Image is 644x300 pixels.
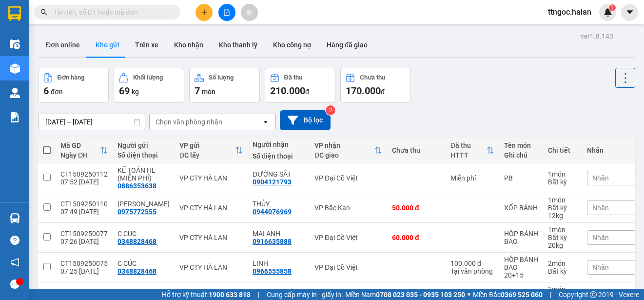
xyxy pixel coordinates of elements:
input: Select a date range. [39,114,145,130]
div: MAI ANH [253,230,305,238]
img: warehouse-icon [10,39,20,49]
img: warehouse-icon [10,213,20,223]
span: Cung cấp máy in - giấy in: [267,289,343,300]
input: Tìm tên, số ĐT hoặc mã đơn [54,7,169,18]
span: đơn [51,88,63,96]
button: Kho gửi [88,33,127,57]
th: Toggle SortBy [56,138,113,163]
div: Chi tiết [548,146,577,154]
div: MẠNH DŨNG [117,200,170,208]
div: ĐƯỜNG SẮT [253,170,305,178]
img: warehouse-icon [10,88,20,98]
div: Số điện thoại [117,151,170,159]
div: 0944076969 [253,208,292,216]
span: Nhãn [592,263,609,271]
div: CT1509250112 [60,170,108,178]
span: ttngoc.halan [540,6,599,18]
div: 07:49 [DATE] [60,208,108,216]
span: đ [305,88,309,96]
div: VP gửi [179,141,235,149]
button: Khối lượng69kg [114,68,184,103]
div: VP CTY HÀ LAN [179,263,243,271]
div: HTTT [450,151,487,159]
button: Đã thu210.000đ [265,68,335,103]
div: 100.000 đ [450,260,494,267]
span: Nhãn [592,234,609,241]
div: VP Đại Cồ Việt [314,263,382,271]
div: 20 kg [548,241,577,249]
div: 0966555858 [253,267,292,275]
button: Số lượng7món [189,68,260,103]
div: Đã thu [284,74,302,81]
div: 50.000 đ [392,204,441,212]
div: Chưa thu [360,74,385,81]
div: 1 món [548,226,577,234]
div: ĐC giao [314,151,374,159]
span: question-circle [10,236,20,245]
div: CT1509250110 [60,200,108,208]
div: Chưa thu [392,146,441,154]
div: Bất kỳ [548,178,577,186]
div: Khối lượng [133,74,163,81]
span: món [202,88,215,96]
svg: open [262,118,270,126]
div: 20+15 [504,271,538,279]
strong: 0369 525 060 [501,291,543,299]
strong: 0708 023 035 - 0935 103 250 [376,291,465,299]
button: caret-down [621,4,638,21]
div: VP CTY HÀ LAN [179,234,243,241]
span: 210.000 [270,85,305,97]
div: CT1509250037 [60,289,108,297]
strong: 1900 633 818 [209,291,251,299]
div: ĐC lấy [179,151,235,159]
div: 0904121793 [253,178,292,186]
button: file-add [218,4,235,21]
img: icon-new-feature [604,8,612,17]
div: LINH [253,260,305,267]
div: Chọn văn phòng nhận [156,117,222,127]
span: aim [246,9,253,16]
button: Hàng đã giao [319,33,375,57]
div: 07:26 [DATE] [60,238,108,245]
div: THỦY [253,200,305,208]
span: 6 [43,85,49,97]
div: VP CTY HÀ LAN [179,174,243,182]
th: Toggle SortBy [175,138,248,163]
div: Bất kỳ [548,204,577,212]
div: 07:52 [DATE] [60,178,108,186]
div: 1 món [548,285,577,293]
div: VP Đại Cồ Việt [314,174,382,182]
span: Hỗ trợ kỹ thuật: [162,289,251,300]
div: Số điện thoại [253,152,305,160]
button: Bộ lọc [280,110,331,130]
div: XỐP BÁNH [504,204,538,212]
span: copyright [590,291,597,298]
div: 0886353638 [117,182,156,190]
div: HOA [117,289,170,297]
span: 170.000 [346,85,381,97]
div: 0348828468 [117,267,156,275]
div: 0975772555 [117,208,156,216]
div: 0916635888 [253,238,292,245]
span: Nhãn [592,174,609,182]
div: 1 món [548,196,577,204]
button: aim [241,4,258,21]
div: HÔP BÁNH BAO [504,230,538,245]
div: VP CTY HÀ LAN [179,204,243,212]
div: Nhãn [587,146,636,154]
div: 07:25 [DATE] [60,267,108,275]
div: Bất kỳ [548,234,577,241]
div: 0348828468 [117,238,156,245]
sup: 1 [609,4,616,11]
div: Người nhận [253,140,305,148]
div: 60.000 đ [392,234,441,241]
span: notification [10,258,20,267]
button: Trên xe [127,33,166,57]
div: 1 món [548,170,577,178]
div: Bất kỳ [548,267,577,275]
div: KẾ TOÁN HL (MIỄN PHÍ) [117,166,170,182]
span: | [550,289,551,300]
div: Miễn phí [450,174,494,182]
div: ver 1.8.143 [581,31,613,41]
span: Nhãn [592,204,609,212]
